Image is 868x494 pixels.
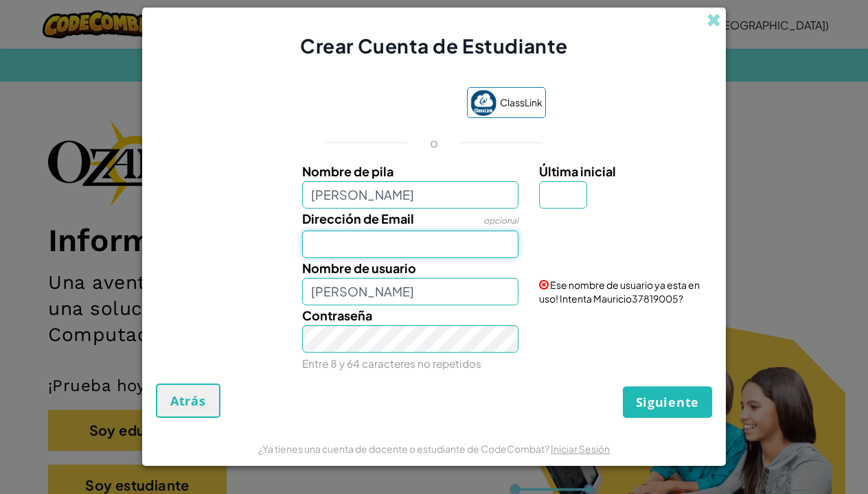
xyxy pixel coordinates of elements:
span: opcional [483,215,518,226]
span: Nombre de pila [302,163,393,179]
a: Iniciar Sesión [551,443,610,455]
small: Entre 8 y 64 caracteres no repetidos [302,357,481,370]
span: Siguiente [636,394,699,410]
span: Contraseña [302,307,372,323]
span: Dirección de Email [302,211,414,226]
img: classlink-logo-small.png [470,90,496,116]
span: Crear Cuenta de Estudiante [300,34,568,58]
span: Nombre de usuario [302,260,416,276]
iframe: Botón de Acceder con Google [315,89,460,119]
p: o [430,134,438,151]
span: ¿Ya tienes una cuenta de docente o estudiante de CodeCombat? [258,443,551,455]
span: Ese nombre de usuario ya esta en uso! Intenta Mauricio37819005? [539,279,700,305]
button: Siguiente [623,386,712,418]
span: Atrás [170,392,206,409]
span: ClassLink [500,93,542,113]
span: Última inicial [539,163,616,179]
div: Acceder con Google. Se abre en una pestaña nueva [322,89,453,119]
button: Atrás [156,384,220,418]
